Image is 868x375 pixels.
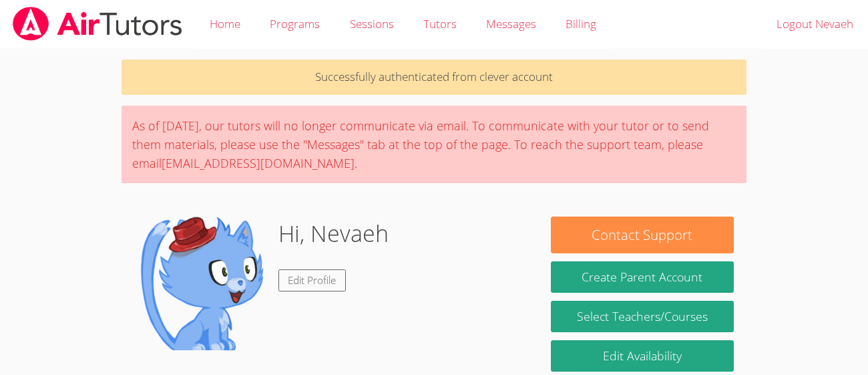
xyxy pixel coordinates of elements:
a: Select Teachers/Courses [551,301,734,332]
div: As of [DATE], our tutors will no longer communicate via email. To communicate with your tutor or ... [122,106,746,183]
p: Successfully authenticated from clever account [122,59,746,95]
h1: Hi, Nevaeh [278,217,389,251]
button: Create Parent Account [551,261,734,293]
button: Contact Support [551,217,734,253]
span: Messages [486,16,536,31]
img: airtutors_banner-c4298cdbf04f3fff15de1276eac7730deb9818008684d7c2e4769d2f7ddbe033.png [11,7,184,41]
img: default.png [134,217,268,350]
a: Edit Profile [278,269,347,291]
a: Edit Availability [551,340,734,372]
